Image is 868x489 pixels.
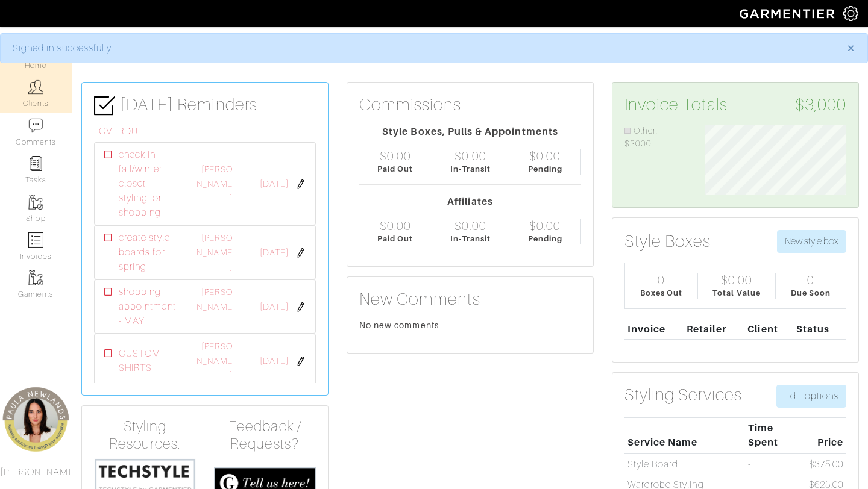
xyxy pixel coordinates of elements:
div: Signed in successfully. [13,41,829,55]
li: Other: $3000 [624,125,687,151]
span: [DATE] [260,178,289,191]
img: pen-cf24a1663064a2ec1b9c1bd2387e9de7a2fa800b781884d57f21acf72779bad2.png [296,302,306,312]
th: Client [745,319,794,340]
div: No new comments [359,319,581,331]
th: Time Spent [745,418,793,453]
span: shopping appointment - MAY [119,285,178,328]
img: clients-icon-6bae9207a08558b7cb47a8932f037763ab4055f8c8b6bfacd5dc20c3e0201464.png [28,79,43,95]
div: In-Transit [450,163,491,175]
div: In-Transit [450,233,491,244]
span: [DATE] [260,355,289,368]
img: garmentier-logo-header-white-b43fb05a5012e4ada735d5af1a66efaba907eab6374d6393d1fbf88cb4ef424d.png [734,3,843,24]
div: $0.00 [454,149,486,163]
img: orders-icon-0abe47150d42831381b5fb84f609e132dff9fe21cb692f30cb5eec754e2cba89.png [28,232,43,248]
th: Status [793,319,846,340]
h3: Style Boxes [624,231,711,252]
button: New style box [777,230,846,253]
img: reminder-icon-8004d30b9f0a5d33ae49ab947aed9ed385cf756f9e5892f1edd6e32f2345188e.png [28,156,43,171]
td: $375.00 [793,453,846,475]
span: [DATE] [260,246,289,260]
div: Affiliates [359,195,581,209]
a: Edit options [776,385,846,408]
th: Price [793,418,846,453]
h3: [DATE] Reminders [94,95,316,116]
div: Style Boxes, Pulls & Appointments [359,125,581,139]
h4: Styling Resources: [94,418,196,453]
div: $0.00 [380,149,411,163]
h3: Styling Services [624,385,742,405]
div: Due Soon [791,287,831,299]
span: $3,000 [795,95,846,115]
img: pen-cf24a1663064a2ec1b9c1bd2387e9de7a2fa800b781884d57f21acf72779bad2.png [296,357,306,366]
h3: Commissions [359,95,462,115]
h6: OVERDUE [99,126,316,137]
div: Boxes Out [640,287,682,299]
th: Service Name [624,418,745,453]
img: pen-cf24a1663064a2ec1b9c1bd2387e9de7a2fa800b781884d57f21acf72779bad2.png [296,248,306,258]
span: check in - fall/winter closet, styling, or shopping [119,148,178,220]
div: Pending [528,233,562,244]
div: 0 [658,273,665,287]
img: gear-icon-white-bd11855cb880d31180b6d7d6211b90ccbf57a29d726f0c71d8c61bd08dd39cc2.png [843,6,858,21]
h3: New Comments [359,289,581,310]
h3: Invoice Totals [624,95,846,115]
img: garments-icon-b7da505a4dc4fd61783c78ac3ca0ef83fa9d6f193b1c9dc38574b1d14d53ca28.png [28,270,43,285]
a: [PERSON_NAME] [197,164,232,203]
img: pen-cf24a1663064a2ec1b9c1bd2387e9de7a2fa800b781884d57f21acf72779bad2.png [296,179,306,189]
img: garments-icon-b7da505a4dc4fd61783c78ac3ca0ef83fa9d6f193b1c9dc38574b1d14d53ca28.png [28,195,43,210]
span: [DATE] [260,301,289,314]
div: $0.00 [380,219,411,233]
a: [PERSON_NAME] [197,287,232,326]
h4: Feedback / Requests? [214,418,316,453]
td: - [745,453,793,475]
div: $0.00 [454,219,486,233]
div: 0 [807,273,814,287]
div: Paid Out [377,233,413,244]
th: Retailer [684,319,744,340]
img: check-box-icon-36a4915ff3ba2bd8f6e4f29bc755bb66becd62c870f447fc0dd1365fcfddab58.png [94,95,115,116]
img: comment-icon-a0a6a9ef722e966f86d9cbdc48e553b5cf19dbc54f86b18d962a5391bc8f6eb6.png [28,118,43,133]
a: [PERSON_NAME] [197,341,232,380]
span: create style boards for spring [119,231,178,274]
div: Total Value [712,287,761,299]
span: × [846,40,855,56]
div: $0.00 [529,149,561,163]
div: $0.00 [529,219,561,233]
a: [PERSON_NAME] [197,233,232,272]
td: Style Board [624,453,745,475]
div: Pending [528,163,562,175]
th: Invoice [624,319,684,340]
span: CUSTOM SHIRTS [119,346,178,375]
div: $0.00 [721,273,752,287]
div: Paid Out [377,163,413,175]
